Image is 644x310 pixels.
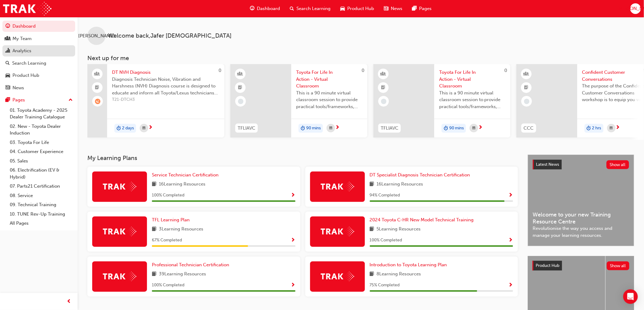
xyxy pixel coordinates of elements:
a: Introduction to Toyota Learning Plan [370,261,450,268]
span: Welcome to your new Training Resource Centre [533,211,629,225]
span: booktick-icon [381,84,386,92]
span: News [391,5,403,12]
span: learningRecordVerb_WAITLIST-icon [95,99,100,104]
span: pages-icon [5,97,10,103]
span: DT NVH Diagnosis [112,69,219,76]
button: Show Progress [291,237,296,244]
span: car-icon [341,5,345,12]
a: 08. Service [7,191,75,200]
div: Open Intercom Messenger [623,289,638,304]
span: calendar-icon [472,124,475,132]
span: learningResourceType_INSTRUCTOR_LED-icon [238,70,243,78]
div: My Team [12,35,32,42]
span: calendar-icon [329,124,332,132]
span: next-icon [335,125,340,131]
span: Show Progress [509,238,513,243]
span: 90 mins [306,125,321,132]
button: [PERSON_NAME] [630,3,641,14]
span: [PERSON_NAME] [78,32,115,39]
a: All Pages [7,219,75,228]
span: guage-icon [250,5,255,12]
span: TFLIAVC [381,125,398,132]
img: Trak [103,227,136,236]
span: pages-icon [412,5,417,12]
a: Latest NewsShow allWelcome to your new Training Resource CentreRevolutionise the way you access a... [528,155,634,246]
span: search-icon [290,5,294,12]
a: 10. TUNE Rev-Up Training [7,210,75,219]
button: Show all [607,160,629,169]
a: 0TFLIAVCToyota For Life In Action - Virtual ClassroomThis is a 90 minute virtual classroom sessio... [373,64,510,138]
button: DashboardMy TeamAnalyticsSearch LearningProduct HubNews [2,19,75,94]
span: 90 mins [449,125,464,132]
a: 02. New - Toyota Dealer Induction [7,122,75,138]
a: 09. Technical Training [7,200,75,210]
span: 3 Learning Resources [159,226,203,233]
span: people-icon [95,70,100,78]
img: Trak [103,182,136,191]
a: Product Hub [2,70,75,81]
span: Toyota For Life In Action - Virtual Classroom [439,69,506,90]
span: book-icon [152,271,156,278]
span: book-icon [152,181,156,188]
span: Show Progress [509,193,513,198]
span: 0 [219,68,221,73]
a: 0TFLIAVCToyota For Life In Action - Virtual ClassroomThis is a 90 minute virtual classroom sessio... [230,64,367,138]
button: Show Progress [509,281,513,289]
a: My Team [2,33,75,44]
span: learningRecordVerb_NONE-icon [238,99,243,104]
a: Product HubShow all [533,261,629,271]
span: 100 % Completed [152,282,184,289]
a: 04. Customer Experience [7,147,75,156]
h3: Next up for me [78,55,644,62]
span: TFL Learning Plan [152,217,190,223]
span: guage-icon [5,24,10,29]
span: 39 Learning Resources [159,271,206,278]
span: chart-icon [5,48,10,54]
h3: My Learning Plans [87,155,518,162]
a: guage-iconDashboard [245,2,285,15]
span: learningRecordVerb_NONE-icon [524,99,530,104]
img: Trak [321,272,354,281]
span: 16 Learning Resources [159,181,205,188]
a: Analytics [2,45,75,56]
span: CCC [524,125,534,132]
span: next-icon [148,125,153,131]
span: people-icon [5,36,10,42]
span: Show Progress [291,238,296,243]
span: 5 Learning Resources [377,226,421,233]
span: 67 % Completed [152,237,182,244]
span: book-icon [152,226,156,233]
a: 07. Parts21 Certification [7,182,75,191]
span: This is a 90 minute virtual classroom session to provide practical tools/frameworks, behaviours a... [296,90,362,110]
span: 100 % Completed [152,192,184,199]
button: Show Progress [291,281,296,289]
img: Trak [3,2,51,15]
span: prev-icon [67,298,72,305]
span: duration-icon [444,124,448,132]
a: TFL Learning Plan [152,216,192,223]
span: 8 Learning Resources [377,271,421,278]
a: 0DT NVH DiagnosisDiagnosis Technician Noise, Vibration and Harshness (NVH) Diagnosis course is de... [87,64,224,138]
span: 2 hrs [592,125,601,132]
span: calendar-icon [142,124,145,132]
span: search-icon [5,61,10,66]
span: 2 days [122,125,134,132]
span: Show Progress [291,193,296,198]
span: book-icon [370,181,374,188]
img: Trak [321,182,354,191]
div: Analytics [12,47,31,54]
span: learningResourceType_INSTRUCTOR_LED-icon [524,70,529,78]
span: news-icon [384,5,389,12]
span: Dashboard [257,5,280,12]
span: Diagnosis Technician Noise, Vibration and Harshness (NVH) Diagnosis course is designed to educate... [112,76,219,97]
span: car-icon [5,73,10,78]
span: next-icon [478,125,483,131]
span: learningRecordVerb_NONE-icon [381,99,387,104]
a: Search Learning [2,58,75,69]
span: This is a 90 minute virtual classroom session to provide practical tools/frameworks, behaviours a... [439,90,506,110]
span: news-icon [5,85,10,91]
a: News [2,82,75,94]
div: Product Hub [12,72,39,79]
div: Pages [12,97,25,104]
a: news-iconNews [379,2,408,15]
